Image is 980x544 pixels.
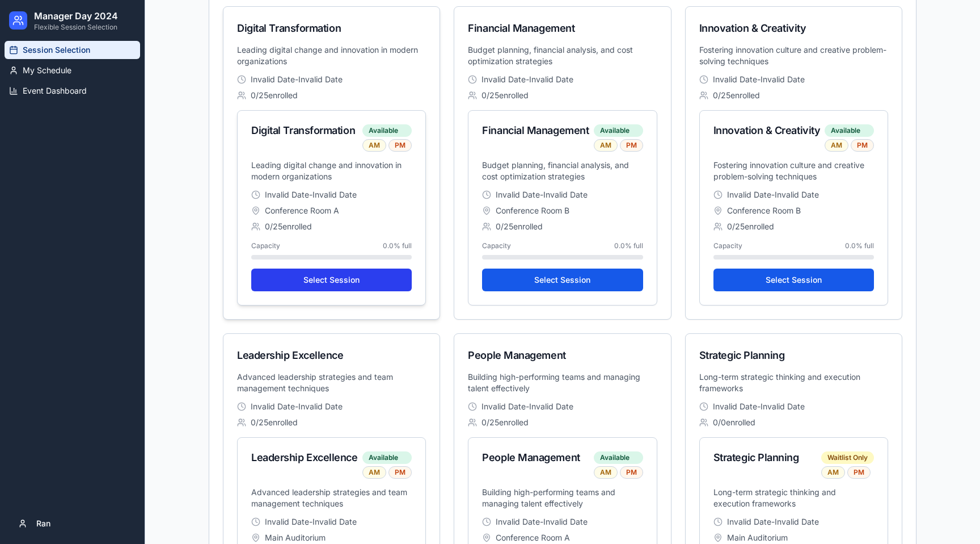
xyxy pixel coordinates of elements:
div: Available [825,124,874,137]
div: PM [851,139,874,152]
div: Digital Transformation [251,124,355,137]
div: Waitlist Only [821,451,874,464]
span: Invalid Date - Invalid Date [251,401,343,412]
div: Strategic Planning [713,451,799,465]
span: Invalid Date - Invalid Date [727,516,819,528]
div: AM [594,139,618,152]
div: Fostering innovation culture and creative problem-solving techniques [713,160,874,182]
div: Available [362,451,412,464]
span: 0 / 25 enrolled [265,221,312,232]
span: Capacity [251,241,280,250]
div: Leadership Excellence [251,451,358,465]
span: Main Auditorium [727,532,788,543]
span: 0 / 25 enrolled [251,417,298,428]
span: Conference Room A [496,532,570,543]
div: AM [821,466,845,479]
span: Invalid Date - Invalid Date [496,189,588,200]
div: Leading digital change and innovation in modern organizations [237,44,426,67]
div: Digital Transformation [237,20,341,36]
div: PM [388,466,412,479]
span: 0 / 25 enrolled [251,90,298,101]
span: Conference Room B [496,205,569,216]
div: Budget planning, financial analysis, and cost optimization strategies [468,44,657,67]
div: AM [362,466,386,479]
div: Available [594,124,643,137]
span: Main Auditorium [265,532,326,543]
span: My Schedule [23,65,71,76]
div: Long-term strategic thinking and execution frameworks [699,371,888,394]
span: Invalid Date - Invalid Date [496,516,588,528]
div: Financial Management [468,20,575,36]
div: Innovation & Creativity [699,20,806,36]
div: Leadership Excellence [237,348,344,363]
a: My Schedule [5,61,140,79]
div: Available [594,451,643,464]
span: 0 / 0 enrolled [713,417,755,428]
span: Invalid Date - Invalid Date [481,74,573,85]
button: Select Session [482,269,643,291]
span: 0 / 25 enrolled [481,417,529,428]
div: People Management [482,451,580,465]
span: 0 / 25 enrolled [727,221,774,232]
span: Invalid Date - Invalid Date [265,189,357,200]
span: Conference Room B [727,205,801,216]
span: 0.0% full [845,241,874,250]
p: Flexible Session Selection [34,23,118,32]
span: Conference Room A [265,205,339,216]
span: 0.0% full [614,241,643,250]
div: Long-term strategic thinking and execution frameworks [713,487,874,509]
div: PM [620,466,643,479]
div: Building high-performing teams and managing talent effectively [482,487,643,509]
h2: Manager Day 2024 [34,9,118,23]
div: Budget planning, financial analysis, and cost optimization strategies [482,160,643,182]
div: Innovation & Creativity [713,124,821,137]
span: Ran [36,518,50,529]
div: Building high-performing teams and managing talent effectively [468,371,657,394]
a: Event Dashboard [5,82,140,100]
div: PM [620,139,643,152]
div: Leading digital change and innovation in modern organizations [251,160,412,182]
span: Session Selection [23,44,90,56]
div: Advanced leadership strategies and team management techniques [237,371,426,394]
span: Invalid Date - Invalid Date [265,516,357,528]
div: AM [362,139,386,152]
div: Strategic Planning [699,348,785,363]
div: Available [362,124,412,137]
span: Invalid Date - Invalid Date [481,401,573,412]
span: Invalid Date - Invalid Date [727,189,819,200]
div: Advanced leadership strategies and team management techniques [251,487,412,509]
div: AM [825,139,848,152]
div: PM [847,466,871,479]
div: AM [594,466,618,479]
div: Fostering innovation culture and creative problem-solving techniques [699,44,888,67]
span: Invalid Date - Invalid Date [713,401,805,412]
span: Invalid Date - Invalid Date [713,74,805,85]
button: Select Session [713,269,874,291]
span: 0 / 25 enrolled [481,90,529,101]
span: Capacity [713,241,742,250]
button: Select Session [251,269,412,291]
div: People Management [468,348,565,363]
span: 0 / 25 enrolled [713,90,760,101]
div: Financial Management [482,124,589,137]
span: Invalid Date - Invalid Date [251,74,343,85]
span: Capacity [482,241,511,250]
span: 0 / 25 enrolled [496,221,543,232]
span: Event Dashboard [23,85,87,97]
a: Session Selection [5,41,140,59]
div: PM [388,139,412,152]
span: 0.0% full [383,241,412,250]
button: Ran [9,512,136,535]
